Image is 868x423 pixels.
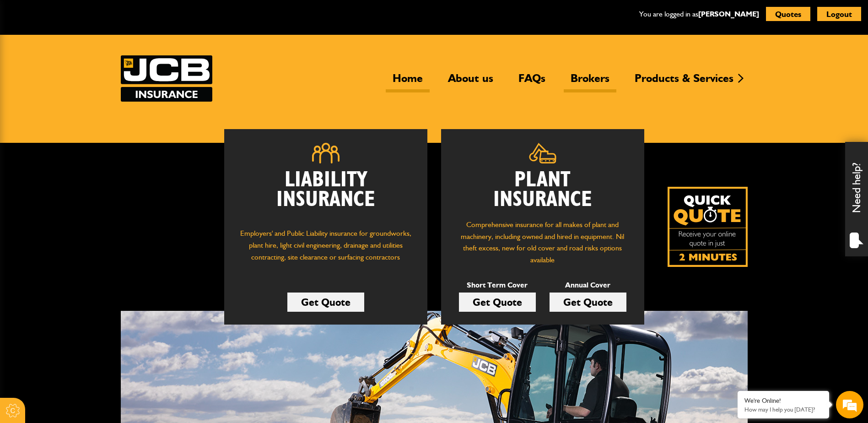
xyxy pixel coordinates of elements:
[48,51,154,63] div: Chat with us now
[287,293,364,312] a: Get Quote
[441,71,500,92] a: About us
[124,282,166,294] em: Start Chat
[238,228,414,271] p: Employers' and Public Liability insurance for groundworks, plant hire, light civil engineering, d...
[121,55,212,102] img: JCB Insurance Services logo
[459,293,536,312] a: Get Quote
[12,139,167,159] input: Enter your phone number
[668,187,748,267] a: Get your insurance quote isn just 2-minutes
[845,142,868,256] div: Need help?
[16,51,38,64] img: d_20077148190_company_1631870298795_20077148190
[386,71,430,92] a: Home
[550,279,626,291] p: Annual Cover
[150,5,172,27] div: Minimize live chat window
[455,219,631,266] p: Comprehensive insurance for all makes of plant and machinery, including owned and hired in equipm...
[12,112,167,132] input: Enter your email address
[550,293,626,312] a: Get Quote
[459,279,536,291] p: Short Term Cover
[12,85,167,105] input: Enter your last name
[455,170,631,210] h2: Plant Insurance
[744,397,822,405] div: We're Online!
[121,55,212,102] a: JCB Insurance Services
[628,71,740,92] a: Products & Services
[564,71,616,92] a: Brokers
[512,71,552,92] a: FAQs
[744,406,822,413] p: How may I help you today?
[639,8,759,20] p: You are logged in as
[698,10,759,18] a: [PERSON_NAME]
[238,170,414,219] h2: Liability Insurance
[766,7,810,21] button: Quotes
[12,166,167,274] textarea: Type your message and hit 'Enter'
[817,7,861,21] button: Logout
[668,187,748,267] img: Quick Quote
